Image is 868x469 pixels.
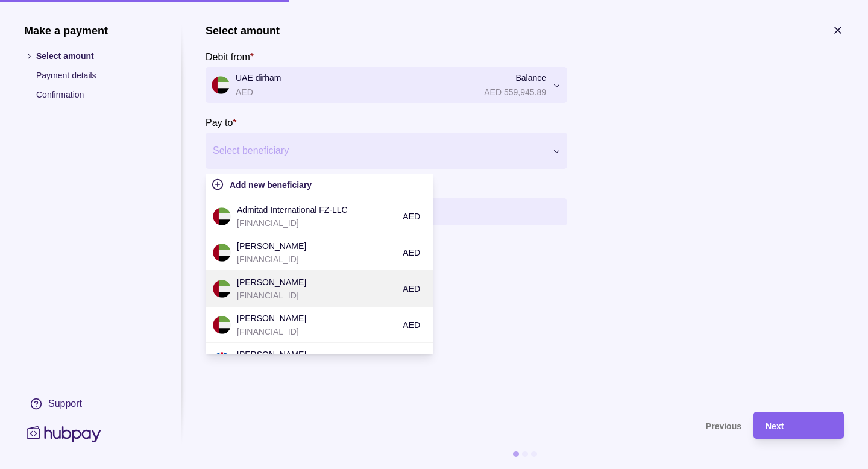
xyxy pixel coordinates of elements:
p: AED [403,210,420,223]
p: Payment details [36,69,157,82]
button: Next [753,412,844,439]
p: Select amount [36,49,157,63]
img: ae [213,207,231,225]
img: ae [213,316,231,334]
img: ae [213,280,231,298]
label: Pay to [206,115,237,130]
span: Previous [706,421,741,431]
h1: Select amount [206,24,280,37]
p: AED [403,318,420,332]
p: [FINANCIAL_ID] [237,325,397,338]
p: Confirmation [36,88,157,101]
a: Support [24,391,157,417]
p: AED [403,246,420,259]
img: gb [213,352,231,370]
button: Previous [206,412,741,439]
span: Add new beneficiary [230,180,312,190]
p: [PERSON_NAME] [237,239,397,253]
p: Debit from [206,52,250,62]
p: [FINANCIAL_ID] [237,216,397,230]
button: Add new beneficiary [212,177,427,192]
p: [PERSON_NAME] [237,312,397,325]
p: AED [403,282,420,295]
p: Admitad International FZ-LLC [237,203,397,216]
img: ae [213,244,231,262]
p: [FINANCIAL_ID] [237,289,397,302]
label: Debit from [206,49,254,64]
p: [PERSON_NAME] [237,348,397,361]
p: [PERSON_NAME] [237,275,397,289]
span: Next [766,421,784,431]
h1: Make a payment [24,24,157,37]
p: Pay to [206,118,233,128]
div: Support [48,397,82,411]
p: [FINANCIAL_ID] [237,253,397,266]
